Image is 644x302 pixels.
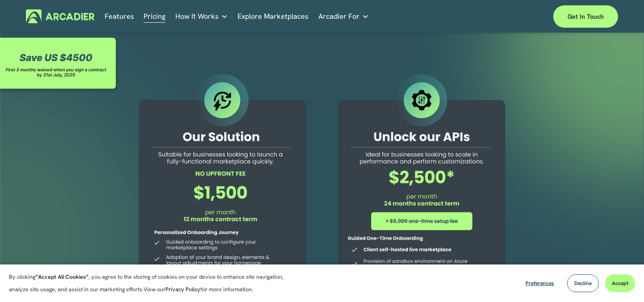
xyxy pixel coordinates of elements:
[144,9,165,23] a: Pricing
[105,9,134,23] a: Features
[9,271,300,296] p: By clicking , you agree to the storing of cookies on your device to enhance site navigation, anal...
[318,9,369,23] a: folder dropdown
[175,9,228,23] a: folder dropdown
[567,274,599,292] button: Decline
[612,280,628,287] span: Accept
[553,5,618,28] a: Get in touch
[175,10,219,23] span: How It Works
[237,9,309,23] a: Explore Marketplaces
[574,280,592,287] span: Decline
[605,274,635,292] button: Accept
[26,9,94,23] img: Arcadier
[525,280,554,287] span: Preferences
[165,285,200,293] a: Privacy Policy
[318,10,360,23] span: Arcadier For
[519,274,561,292] button: Preferences
[35,273,89,281] strong: “Accept All Cookies”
